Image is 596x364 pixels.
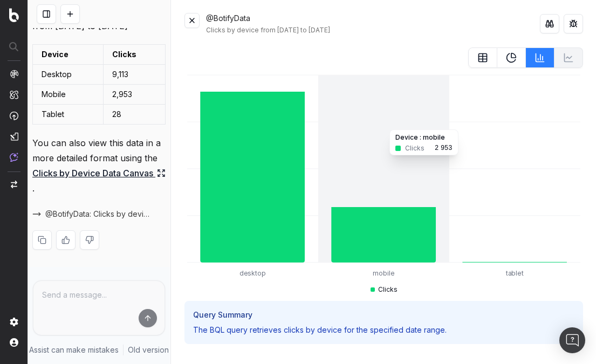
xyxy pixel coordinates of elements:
img: Studio [10,132,18,141]
button: @BotifyData: Clicks by device from [DATE] to [DATE] [32,209,166,219]
div: @BotifyData [206,13,540,35]
img: Activation [10,111,18,120]
button: Not available for current data [554,47,583,68]
div: Open Intercom Messenger [559,327,585,353]
td: 9,113 [103,65,165,85]
img: My account [10,338,18,347]
p: You can also view this data in a more detailed format using the . [32,135,166,196]
td: Device [33,45,104,65]
button: table [468,47,497,68]
button: BarChart [526,47,554,68]
a: Old version [128,345,169,355]
p: Assist can make mistakes [29,345,119,355]
img: Setting [10,318,18,326]
img: Switch project [11,181,17,188]
td: Desktop [33,65,104,85]
div: Clicks by device from [DATE] to [DATE] [206,26,540,35]
button: PieChart [497,47,526,68]
img: Assist [10,153,18,162]
tspan: mobile [373,269,395,277]
td: Clicks [103,45,165,65]
td: Tablet [33,105,104,125]
td: Mobile [33,85,104,105]
img: Analytics [10,70,18,78]
img: Botify logo [9,8,19,22]
tspan: tablet [505,269,524,277]
img: Intelligence [10,90,18,99]
td: 28 [103,105,165,125]
tspan: desktop [239,269,266,277]
a: Clicks by Device Data Canvas [32,166,166,181]
td: 2,953 [103,85,165,105]
span: @BotifyData: Clicks by device from [DATE] to [DATE] [45,209,153,219]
